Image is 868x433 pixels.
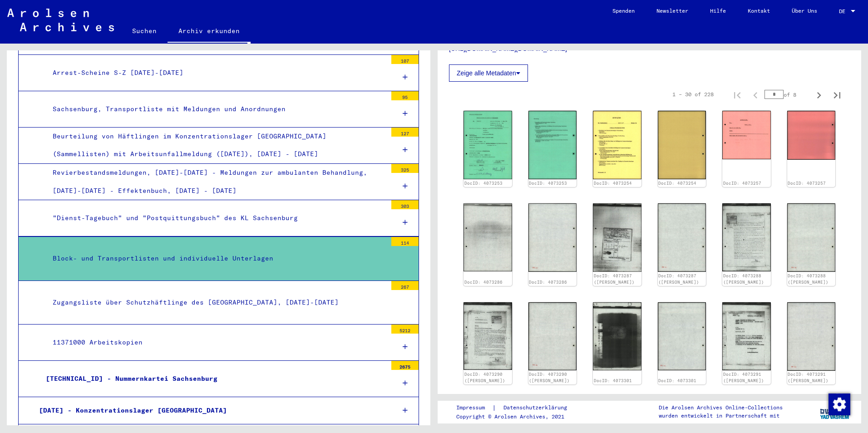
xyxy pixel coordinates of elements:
[594,181,632,186] a: DocID: 4073254
[464,181,503,186] a: DocID: 4073253
[391,325,419,334] div: 5212
[528,111,577,179] img: 002.jpg
[658,111,706,179] img: 002.jpg
[659,412,783,420] p: wurden entwickelt in Partnerschaft mit
[121,20,168,42] a: Suchen
[787,203,836,272] img: 002.jpg
[529,181,567,186] a: DocID: 4073253
[722,203,771,271] img: 001.jpg
[529,280,567,285] a: DocID: 4073286
[46,164,387,199] div: Revierbestandsmeldungen, [DATE]-[DATE] - Meldungen zur ambulanten Behandlung, [DATE]-[DATE] - Eff...
[46,100,387,118] div: Sachsenburg, Transportliste mit Meldungen und Anordnungen
[529,372,570,383] a: DocID: 4073290 ([PERSON_NAME])
[594,273,635,285] a: DocID: 4073287 ([PERSON_NAME])
[593,111,641,179] img: 001.jpg
[391,237,419,246] div: 114
[391,361,419,370] div: 2675
[788,181,826,186] a: DocID: 4073257
[788,372,829,383] a: DocID: 4073291 ([PERSON_NAME])
[46,64,387,82] div: Arrest-Scheine S-Z [DATE]-[DATE]
[722,302,771,371] img: 001.jpg
[723,181,761,186] a: DocID: 4073257
[456,403,578,413] div: |
[593,203,641,272] img: 001.jpg
[828,85,846,103] button: Last page
[764,90,810,99] div: of 8
[391,128,419,137] div: 127
[839,8,849,15] span: DE
[39,370,387,388] div: [TECHNICAL_ID] - Nummernkartei Sachsenburg
[528,203,577,272] img: 002.jpg
[746,85,764,103] button: Previous page
[391,55,419,64] div: 107
[46,294,387,311] div: Zugangsliste über Schutzhäftlinge des [GEOGRAPHIC_DATA], [DATE]-[DATE]
[810,85,828,103] button: Next page
[168,20,251,44] a: Archiv erkunden
[391,164,419,173] div: 325
[46,250,387,267] div: Block- und Transportlisten und individuelle Unterlagen
[593,302,641,370] img: 001.jpg
[391,281,419,290] div: 267
[722,111,771,159] img: 001.jpg
[7,9,114,31] img: Arolsen_neg.svg
[46,334,387,351] div: 11371000 Arbeitskopien
[456,413,578,421] p: Copyright © Arolsen Archives, 2021
[658,302,706,370] img: 002.jpg
[658,181,696,186] a: DocID: 4073254
[464,280,503,285] a: DocID: 4073286
[787,302,836,371] img: 002.jpg
[788,273,829,285] a: DocID: 4073288 ([PERSON_NAME])
[672,90,714,98] div: 1 – 30 of 228
[659,403,783,412] p: Die Arolsen Archives Online-Collections
[464,203,512,271] img: 001.jpg
[46,128,387,163] div: Beurteilung von Häftlingen im Konzentrationslager [GEOGRAPHIC_DATA] (Sammellisten) mit Arbeitsunf...
[818,400,852,423] img: yv_logo.png
[391,200,419,209] div: 303
[723,372,764,383] a: DocID: 4073291 ([PERSON_NAME])
[728,85,746,103] button: First page
[464,111,512,179] img: 001.jpg
[391,91,419,100] div: 95
[496,403,578,413] a: Datenschutzerklärung
[46,209,387,227] div: "Dienst-Tagebuch" und "Postquittungsbuch" des KL Sachsenburg
[723,273,764,285] a: DocID: 4073288 ([PERSON_NAME])
[456,403,492,413] a: Impressum
[829,394,850,415] img: Zustimmung ändern
[594,378,632,383] a: DocID: 4073301
[787,111,836,160] img: 002.jpg
[464,302,512,370] img: 001.jpg
[658,273,699,285] a: DocID: 4073287 ([PERSON_NAME])
[658,378,696,383] a: DocID: 4073301
[32,402,388,419] div: [DATE] - Konzentrationslager [GEOGRAPHIC_DATA]
[528,302,577,370] img: 002.jpg
[449,64,528,82] button: Zeige alle Metadaten
[464,372,505,383] a: DocID: 4073290 ([PERSON_NAME])
[658,203,706,272] img: 002.jpg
